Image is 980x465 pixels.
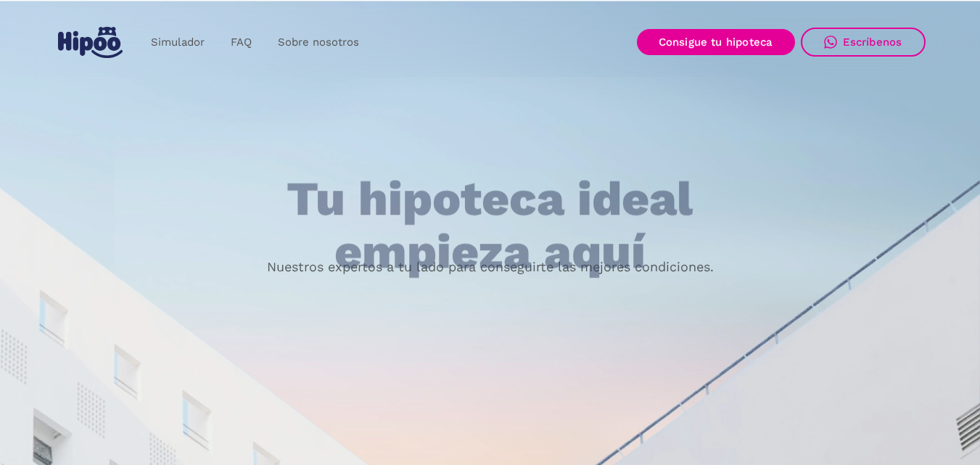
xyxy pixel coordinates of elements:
div: Escríbenos [843,36,902,49]
a: FAQ [218,28,265,57]
a: home [55,21,126,64]
a: Sobre nosotros [265,28,372,57]
h1: Tu hipoteca ideal empieza aquí [215,173,765,279]
a: Simulador [138,28,218,57]
a: Consigue tu hipoteca [637,29,795,55]
a: Escríbenos [801,28,926,57]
